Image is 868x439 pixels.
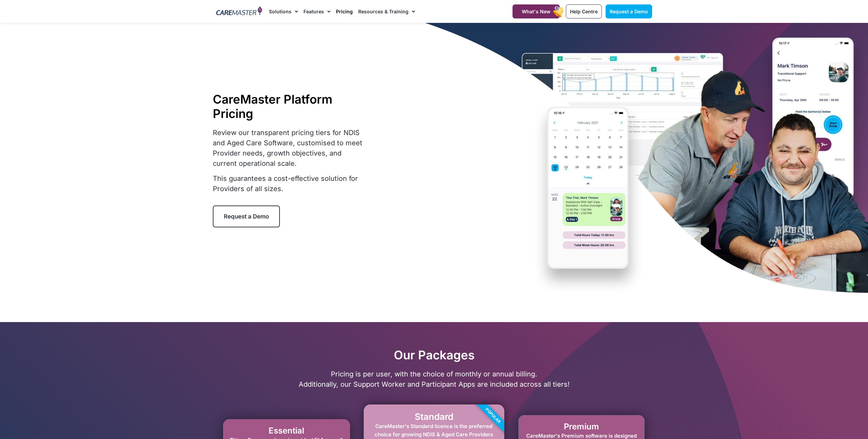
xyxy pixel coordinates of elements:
[566,4,602,18] a: Help Centre
[371,411,497,422] h2: Standard
[213,369,656,389] p: Pricing is per user, with the choice of monthly or annual billing. Additionally, our Support Work...
[213,92,365,121] h1: CareMaster Platform Pricing
[522,9,550,14] span: What's New
[230,426,343,436] h2: Essential
[213,173,365,194] p: This guarantees a cost-effective solution for Providers of all sizes.
[216,6,262,17] img: CareMaster Logo
[610,9,648,14] span: Request a Demo
[513,4,560,18] a: What's New
[213,348,656,362] h2: Our Packages
[213,205,280,227] a: Request a Demo
[525,422,638,432] h2: Premium
[570,9,598,14] span: Help Centre
[606,4,652,18] a: Request a Demo
[213,128,365,169] p: Review our transparent pricing tiers for NDIS and Aged Care Software, customised to meet Provider...
[224,213,269,220] span: Request a Demo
